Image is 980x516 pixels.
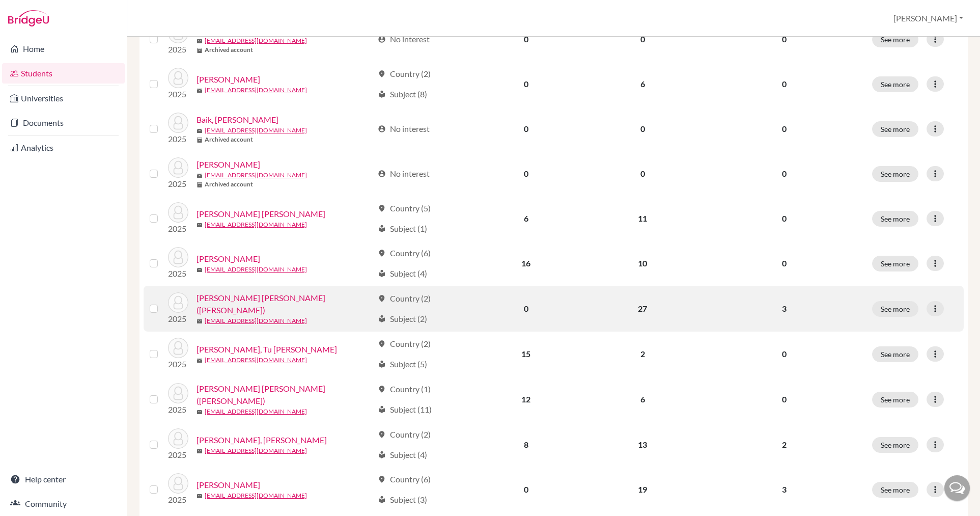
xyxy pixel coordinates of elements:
a: [EMAIL_ADDRESS][DOMAIN_NAME] [205,265,307,274]
b: Archived account [205,180,253,189]
button: [PERSON_NAME] [889,9,968,28]
a: Help center [2,469,125,490]
b: Archived account [205,135,253,144]
img: Boulin, Angelina [168,247,188,267]
img: Baik, Joon Woo [168,113,188,133]
button: See more [872,121,918,137]
div: No interest [378,33,430,45]
div: Country (2) [378,292,431,305]
span: local_library [378,225,386,233]
td: 11 [583,196,703,241]
button: See more [872,482,918,498]
img: Bui Nguyen, Hai Anh (Tammy) [168,383,188,403]
p: 3 [709,303,860,315]
p: 2025 [168,313,188,325]
span: mail [197,493,203,499]
span: mail [197,448,203,454]
a: Community [2,494,125,514]
td: 0 [583,106,703,151]
a: [PERSON_NAME] [197,479,260,491]
p: 0 [709,78,860,90]
button: See more [872,392,918,408]
td: 15 [469,332,583,376]
p: 2025 [168,358,188,370]
img: Bui, Tu Anh [168,338,188,358]
button: See more [872,166,918,182]
span: mail [197,358,203,364]
a: Universities [2,88,125,108]
span: local_library [378,315,386,323]
span: local_library [378,405,386,414]
td: 0 [583,151,703,196]
span: mail [197,409,203,415]
td: 0 [469,62,583,106]
a: [EMAIL_ADDRESS][DOMAIN_NAME] [205,356,307,365]
a: [PERSON_NAME], [PERSON_NAME] [197,434,327,446]
button: See more [872,437,918,453]
span: location_on [378,70,386,78]
button: See more [872,32,918,47]
span: mail [197,173,203,179]
td: 0 [469,286,583,332]
span: account_circle [378,170,386,178]
div: Subject (8) [378,88,427,100]
div: Subject (5) [378,358,427,370]
button: See more [872,301,918,317]
div: Subject (2) [378,313,427,325]
img: Bhambi, Navya Sanjeev [168,202,188,223]
div: Country (6) [378,247,431,259]
div: Country (2) [378,68,431,80]
a: [EMAIL_ADDRESS][DOMAIN_NAME] [205,171,307,180]
button: See more [872,76,918,92]
td: 16 [469,241,583,286]
p: 2025 [168,403,188,416]
p: 2025 [168,494,188,506]
a: Documents [2,113,125,133]
div: Subject (4) [378,449,427,461]
p: 2025 [168,223,188,235]
p: 2 [709,439,860,451]
img: Bech, Nikolaj [168,157,188,178]
span: location_on [378,204,386,212]
span: location_on [378,294,386,303]
p: 2025 [168,449,188,461]
span: mail [197,222,203,228]
p: 0 [709,168,860,180]
b: Archived account [205,45,253,55]
span: account_circle [378,35,386,43]
div: No interest [378,168,430,180]
div: Country (2) [378,338,431,350]
span: mail [197,128,203,134]
td: 19 [583,467,703,512]
div: No interest [378,123,430,135]
div: Subject (3) [378,494,427,506]
span: mail [197,318,203,324]
a: [EMAIL_ADDRESS][DOMAIN_NAME] [205,446,307,455]
div: Country (6) [378,473,431,485]
td: 2 [583,332,703,376]
a: Home [2,39,125,59]
p: 2025 [168,43,188,56]
div: Country (5) [378,202,431,214]
span: inventory_2 [197,182,203,188]
a: [EMAIL_ADDRESS][DOMAIN_NAME] [205,316,307,325]
span: local_library [378,90,386,98]
p: 2025 [168,267,188,280]
span: Help [23,7,44,16]
a: Students [2,63,125,84]
div: Subject (1) [378,223,427,235]
p: 2025 [168,133,188,145]
img: Bridge-U [8,10,49,26]
a: [PERSON_NAME], Tu [PERSON_NAME] [197,343,337,356]
span: local_library [378,360,386,368]
a: [EMAIL_ADDRESS][DOMAIN_NAME] [205,220,307,229]
td: 6 [469,196,583,241]
button: See more [872,256,918,271]
td: 12 [469,376,583,422]
td: 8 [469,422,583,467]
td: 6 [583,376,703,422]
button: See more [872,346,918,362]
span: mail [197,88,203,94]
img: Chae, EunJi [168,473,188,494]
span: inventory_2 [197,137,203,143]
